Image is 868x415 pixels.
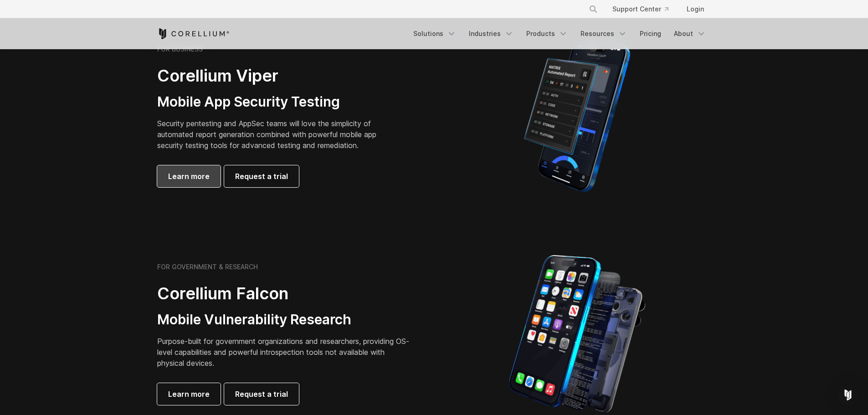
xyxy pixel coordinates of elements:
span: Request a trial [235,389,288,400]
a: Solutions [408,26,462,42]
span: Request a trial [235,171,288,182]
a: Corellium Home [157,28,230,39]
a: Products [521,26,573,42]
a: Learn more [157,383,221,405]
h6: FOR GOVERNMENT & RESEARCH [157,263,258,271]
a: Pricing [634,26,667,42]
a: Learn more [157,165,221,187]
p: Security pentesting and AppSec teams will love the simplicity of automated report generation comb... [157,118,390,151]
a: About [668,26,711,42]
button: Search [585,1,601,17]
span: Learn more [168,389,210,400]
a: Request a trial [224,383,299,405]
img: Corellium MATRIX automated report on iPhone showing app vulnerability test results across securit... [508,36,646,196]
div: Open Intercom Messenger [837,384,859,406]
h2: Corellium Falcon [157,283,412,304]
a: Request a trial [224,165,299,187]
h2: Corellium Viper [157,66,390,86]
img: iPhone model separated into the mechanics used to build the physical device. [508,254,646,414]
p: Purpose-built for government organizations and researchers, providing OS-level capabilities and p... [157,336,412,369]
h3: Mobile Vulnerability Research [157,311,412,328]
a: Support Center [605,1,676,17]
a: Resources [575,26,632,42]
div: Navigation Menu [578,1,711,17]
a: Industries [463,26,519,42]
h3: Mobile App Security Testing [157,93,390,111]
div: Navigation Menu [408,26,711,42]
a: Login [679,1,711,17]
span: Learn more [168,171,210,182]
